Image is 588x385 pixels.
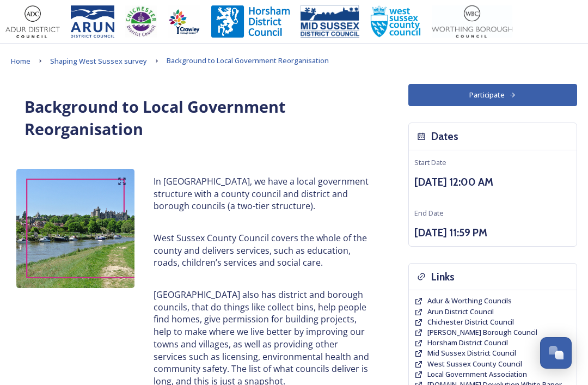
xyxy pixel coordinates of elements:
[414,208,444,218] span: End Date
[427,348,516,358] span: Mid Sussex District Council
[168,5,200,38] img: Crawley%20BC%20logo.jpg
[50,56,147,66] span: Shaping West Sussex survey
[427,317,514,327] span: Chichester District Council
[71,5,114,38] img: Arun%20District%20Council%20logo%20blue%20CMYK.jpg
[432,5,512,38] img: Worthing_Adur%20%281%29.jpg
[167,56,329,65] span: Background to Local Government Reorganisation
[5,5,60,38] img: Adur%20logo%20%281%29.jpeg
[414,174,571,190] h3: [DATE] 12:00 AM
[431,129,458,144] h3: Dates
[24,96,290,139] strong: Background to Local Government Reorganisation
[427,359,522,369] span: West Sussex County Council
[427,327,537,338] a: [PERSON_NAME] Borough Council
[427,307,494,316] span: Arun District Council
[370,5,421,38] img: WSCCPos-Spot-25mm.jpg
[414,157,446,167] span: Start Date
[427,296,512,305] span: Adur & Worthing Councils
[427,307,494,317] a: Arun District Council
[154,175,373,212] p: In [GEOGRAPHIC_DATA], we have a local government structure with a county council and district and...
[427,348,516,358] a: Mid Sussex District Council
[11,54,30,68] a: Home
[427,317,514,327] a: Chichester District Council
[431,269,455,285] h3: Links
[154,232,373,269] p: West Sussex County Council covers the whole of the county and delivers services, such as educatio...
[427,338,508,348] a: Horsham District Council
[408,84,577,106] button: Participate
[427,359,522,369] a: West Sussex County Council
[427,369,527,380] a: Local Government Association
[11,56,30,66] span: Home
[414,225,571,241] h3: [DATE] 11:59 PM
[427,338,508,347] span: Horsham District Council
[125,5,157,38] img: CDC%20Logo%20-%20you%20may%20have%20a%20better%20version.jpg
[301,5,359,38] img: 150ppimsdc%20logo%20blue.png
[540,337,572,369] button: Open Chat
[211,5,290,38] img: Horsham%20DC%20Logo.jpg
[427,296,512,306] a: Adur & Worthing Councils
[50,54,147,68] a: Shaping West Sussex survey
